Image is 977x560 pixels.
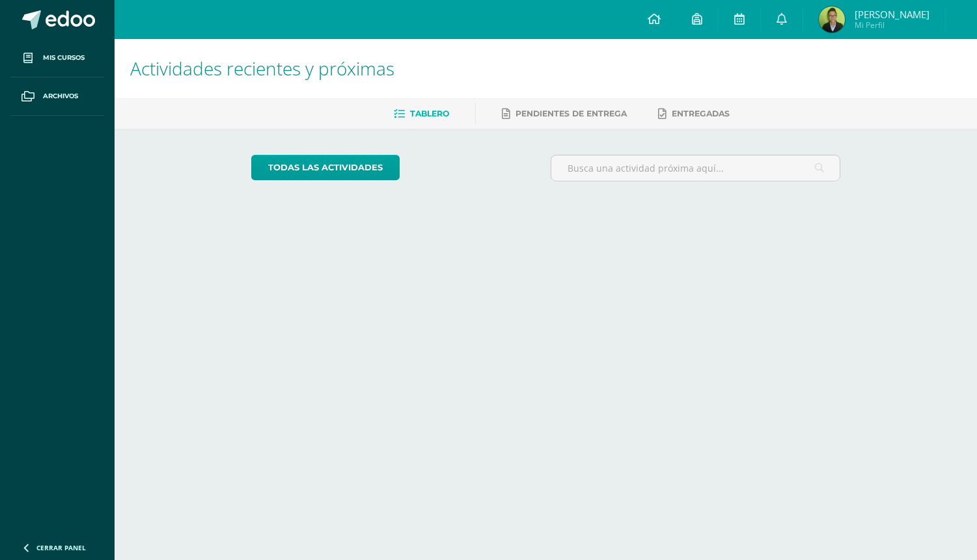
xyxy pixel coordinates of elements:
a: Mis cursos [10,39,104,77]
a: Archivos [10,77,104,116]
span: Entregadas [672,109,730,118]
span: [PERSON_NAME] [855,8,929,21]
img: b7fed7a5b08e3288e2271a8a47f69db7.png [819,7,845,33]
a: Tablero [394,103,449,124]
span: Mi Perfil [855,20,929,31]
span: Cerrar panel [36,543,86,552]
span: Actividades recientes y próximas [130,56,394,81]
span: Archivos [43,91,78,101]
a: Pendientes de entrega [502,103,627,124]
span: Tablero [410,109,449,118]
span: Pendientes de entrega [516,109,627,118]
span: Mis cursos [43,53,85,63]
a: Entregadas [658,103,730,124]
a: todas las Actividades [251,155,400,180]
input: Busca una actividad próxima aquí... [551,155,840,181]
